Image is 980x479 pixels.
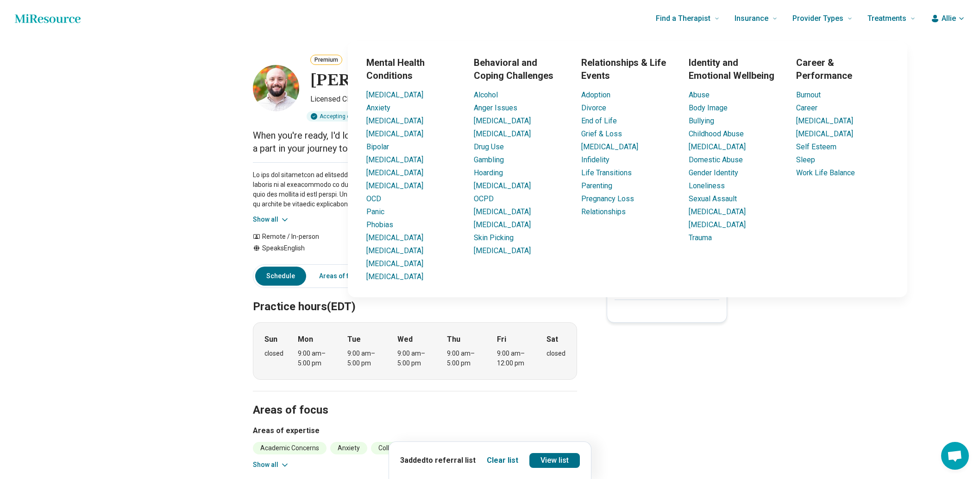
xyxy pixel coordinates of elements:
[366,272,423,281] a: [MEDICAL_DATA]
[253,322,577,380] div: When does the program meet?
[689,129,744,138] a: Childhood Abuse
[298,349,333,368] div: 9:00 am – 5:00 pm
[366,56,459,82] h3: Mental Health Conditions
[264,349,283,358] div: closed
[689,194,737,203] a: Sexual Assault
[497,349,533,368] div: 9:00 am – 12:00 pm
[474,194,494,203] a: OCPD
[796,116,853,125] a: [MEDICAL_DATA]
[474,90,498,99] a: Alcohol
[474,168,503,177] a: Hoarding
[581,155,609,164] a: Infidelity
[941,442,969,470] div: Open chat
[366,207,384,216] a: Panic
[487,455,518,466] button: Clear list
[689,142,746,151] a: [MEDICAL_DATA]
[474,103,517,112] a: Anger Issues
[581,103,606,112] a: Divorce
[796,129,853,138] a: [MEDICAL_DATA]
[366,142,389,151] a: Bipolar
[474,155,504,164] a: Gambling
[426,456,476,465] span: to referral list
[366,246,423,255] a: [MEDICAL_DATA]
[253,232,358,242] div: Remote / In-person
[397,334,413,345] strong: Wed
[253,170,577,209] p: Lo ips dol sitametcon ad elitseddoe tempor, incididunt, ut laboreet dolorema, A en admi ven qui n...
[942,13,956,24] span: Allie
[371,442,475,454] li: College and School Placement
[253,215,289,224] button: Show all
[689,207,746,216] a: [MEDICAL_DATA]
[474,246,531,255] a: [MEDICAL_DATA]
[264,334,277,345] strong: Sun
[347,334,361,345] strong: Tue
[581,194,634,203] a: Pregnancy Loss
[474,181,531,190] a: [MEDICAL_DATA]
[253,460,289,470] button: Show all
[253,380,577,418] h2: Areas of focus
[796,155,815,164] a: Sleep
[689,103,728,112] a: Body Image
[447,349,483,368] div: 9:00 am – 5:00 pm
[796,103,817,112] a: Career
[689,56,781,82] h3: Identity and Emotional Wellbeing
[366,155,423,164] a: [MEDICAL_DATA]
[366,181,423,190] a: [MEDICAL_DATA]
[474,116,531,125] a: [MEDICAL_DATA]
[656,12,710,25] span: Find a Therapist
[400,455,476,466] p: 3 added
[497,334,506,345] strong: Fri
[366,129,423,138] a: [MEDICAL_DATA]
[15,9,81,28] a: Home page
[253,442,327,454] li: Academic Concerns
[689,116,714,125] a: Bullying
[689,155,743,164] a: Domestic Abuse
[253,425,577,436] h3: Areas of expertise
[366,220,393,229] a: Phobias
[792,12,843,25] span: Provider Types
[366,90,423,99] a: [MEDICAL_DATA]
[366,103,390,112] a: Anxiety
[474,233,514,242] a: Skin Picking
[930,13,965,24] button: Allie
[796,90,821,99] a: Burnout
[796,168,855,177] a: Work Life Balance
[474,56,566,82] h3: Behavioral and Coping Challenges
[366,116,423,125] a: [MEDICAL_DATA]
[581,90,610,99] a: Adoption
[581,116,617,125] a: End of Life
[735,12,768,25] span: Insurance
[397,349,433,368] div: 9:00 am – 5:00 pm
[796,56,889,82] h3: Career & Performance
[689,181,725,190] a: Loneliness
[330,442,367,454] li: Anxiety
[581,56,674,82] h3: Relationships & Life Events
[347,349,383,368] div: 9:00 am – 5:00 pm
[253,243,358,253] div: Speaks English
[581,168,632,177] a: Life Transitions
[366,233,423,242] a: [MEDICAL_DATA]
[253,65,299,111] img: Luke Brocco, Licensed Clinical Social Worker (LCSW)
[253,129,577,155] p: When you're ready, I'd love to speak with you to see how I might be able to play a part in your j...
[474,142,504,151] a: Drug Use
[447,334,460,345] strong: Thu
[547,334,558,345] strong: Sat
[253,277,577,315] h2: Practice hours (EDT)
[689,220,746,229] a: [MEDICAL_DATA]
[474,220,531,229] a: [MEDICAL_DATA]
[474,129,531,138] a: [MEDICAL_DATA]
[796,142,836,151] a: Self Esteem
[581,181,612,190] a: Parenting
[474,207,531,216] a: [MEDICAL_DATA]
[298,334,313,345] strong: Mon
[581,142,638,151] a: [MEDICAL_DATA]
[689,90,710,99] a: Abuse
[689,233,712,242] a: Trauma
[581,129,622,138] a: Grief & Loss
[529,453,580,468] a: View list
[255,267,306,286] a: Schedule
[547,349,565,358] div: closed
[366,168,423,177] a: [MEDICAL_DATA]
[292,41,963,297] div: Find a Therapist
[689,168,738,177] a: Gender Identity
